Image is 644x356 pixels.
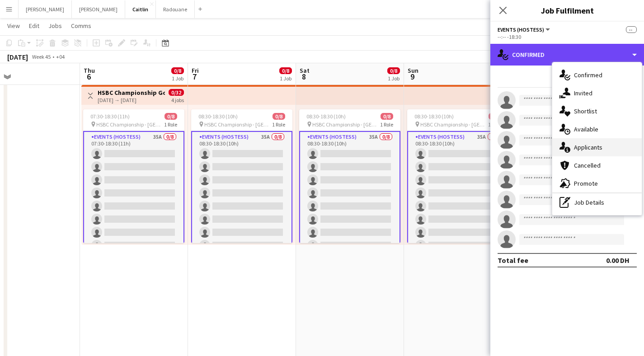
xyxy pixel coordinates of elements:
span: 0/8 [279,67,292,74]
span: 6 [82,71,95,82]
a: Jobs [45,20,66,32]
a: Comms [67,20,95,32]
h3: Job Fulfilment [490,5,644,16]
button: [PERSON_NAME] [19,0,72,18]
span: Week 45 [30,53,52,60]
div: --:-- -18:30 [498,33,637,40]
span: Edit [29,22,39,30]
div: 1 Job [172,75,183,82]
span: HSBC Championship - [GEOGRAPHIC_DATA] [96,121,164,128]
h3: HSBC Championship Golf [98,89,165,97]
button: Radouane [156,0,195,18]
span: Sun [408,66,418,75]
span: Cancelled [574,161,601,169]
span: HSBC Championship - [GEOGRAPHIC_DATA] [420,121,488,128]
span: 0/8 [387,67,400,74]
span: 0/8 [489,113,501,120]
span: 0/32 [169,89,184,96]
div: +04 [56,53,65,60]
span: 08:30-18:30 (10h) [414,113,454,120]
div: [DATE] → [DATE] [98,97,165,103]
span: Jobs [48,22,62,30]
div: 1 Job [280,75,291,82]
app-job-card: 08:30-18:30 (10h)0/8 HSBC Championship - [GEOGRAPHIC_DATA]1 RoleEvents (Hostess)35A0/808:30-18:30... [407,109,508,243]
span: Applicants [574,143,602,151]
span: Available [574,125,598,133]
div: [DATE] [7,52,28,61]
span: 1 Role [380,121,393,128]
span: 1 Role [164,121,177,128]
span: HSBC Championship - [GEOGRAPHIC_DATA] [204,121,272,128]
span: 07:30-18:30 (11h) [90,113,130,120]
span: Invited [574,89,592,97]
app-card-role: Events (Hostess)35A0/808:30-18:30 (10h) [299,131,400,255]
span: Sat [300,66,310,75]
button: Events (Hostess) [498,26,551,33]
span: 0/8 [273,113,285,120]
div: Job Details [552,193,642,211]
span: -- [626,26,637,33]
span: 08:30-18:30 (10h) [198,113,238,120]
span: 7 [190,71,199,82]
span: View [7,22,20,30]
span: Comms [71,22,91,30]
span: 0/8 [171,67,184,74]
span: 1 Role [488,121,501,128]
span: Confirmed [574,71,602,79]
span: 1 Role [272,121,285,128]
button: [PERSON_NAME] [72,0,125,18]
app-job-card: 08:30-18:30 (10h)0/8 HSBC Championship - [GEOGRAPHIC_DATA]1 RoleEvents (Hostess)35A0/808:30-18:30... [191,109,292,243]
span: Events (Hostess) [498,26,544,33]
span: Thu [84,66,95,75]
span: HSBC Championship - [GEOGRAPHIC_DATA] [312,121,380,128]
span: 9 [406,71,418,82]
app-card-role: Events (Hostess)35A0/807:30-18:30 (11h) [83,131,184,255]
div: 0.00 DH [606,256,630,265]
span: Promote [574,179,598,187]
div: Confirmed [490,44,644,66]
span: 8 [298,71,310,82]
div: 4 jobs [171,96,184,103]
app-job-card: 08:30-18:30 (10h)0/8 HSBC Championship - [GEOGRAPHIC_DATA]1 RoleEvents (Hostess)35A0/808:30-18:30... [299,109,400,243]
div: 1 Job [388,75,400,82]
div: Total fee [498,256,528,265]
span: 0/8 [165,113,177,120]
span: 0/8 [381,113,393,120]
span: Fri [192,66,199,75]
a: Edit [25,20,43,32]
app-card-role: Events (Hostess)35A0/808:30-18:30 (10h) [191,131,292,255]
app-card-role: Events (Hostess)35A0/808:30-18:30 (10h) [407,131,508,255]
a: View [4,20,24,32]
span: 08:30-18:30 (10h) [306,113,346,120]
app-job-card: 07:30-18:30 (11h)0/8 HSBC Championship - [GEOGRAPHIC_DATA]1 RoleEvents (Hostess)35A0/807:30-18:30... [83,109,184,243]
button: Caitlin [125,0,156,18]
span: Shortlist [574,107,597,115]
